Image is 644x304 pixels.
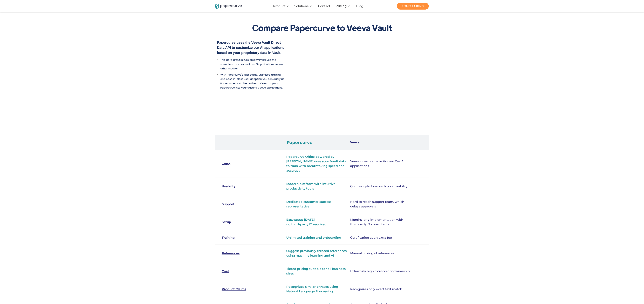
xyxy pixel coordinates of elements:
div: Unlimited training and onboarding [286,235,348,240]
div: Papercurve [285,141,348,144]
a: REQUEST A DEMO [397,3,429,10]
div: Pricing [334,1,353,11]
strong: This data architecture greatly improves the speed and accuracy of our AI applications versus othe... [220,58,283,70]
div: Product [271,1,292,11]
div: Extremely high total cost of ownership [350,269,412,274]
a: Product Claims [222,287,255,292]
div: Training [222,235,255,240]
div: Recognizes similar phrases using Natural Language Processing [286,285,348,294]
a: Papercurve uses the Veeva Vault Direct Data API to customize our AI applications based on your pr... [217,41,284,55]
a: GenAI [222,162,255,166]
a: References [222,251,255,256]
div: Solutions [294,4,309,8]
div: Usability [222,184,255,189]
div: Complex platform with poor usability [350,184,412,189]
div: Veeva [348,141,412,144]
span: Compare Papercurve to Veeva Vault [252,22,392,33]
div: Certification at an extra fee [350,235,412,240]
div: Solutions [292,1,315,11]
a: Cost [222,269,255,274]
div: Dedicated customer success representative [286,200,348,209]
div: Hard to reach support team, which delays approvals [350,200,412,209]
div: Easy setup [DATE], no third-party IT required [286,218,348,227]
strong: Veeva does not have its own GenAI applications [350,160,405,168]
a: Contact [315,4,334,8]
div: Product [273,4,285,8]
a: Blog [353,4,367,8]
div: Setup [222,220,255,225]
div: Contact [318,4,330,8]
a: Pricing [336,4,347,8]
a: home [215,3,237,9]
div: Support [222,202,255,207]
div: Manual linking of references [350,251,412,256]
div: Modern platform with intuitive productivity tools [286,182,348,191]
div: Blog [356,4,363,8]
div: Tiered pricing suitable for all business sizes [286,267,348,276]
div: Months long implementation with third-party IT consultants [350,218,412,227]
div: Recognizes only exact text match [350,287,412,292]
strong: Papercurve Office powered by [PERSON_NAME] uses your Vault data to train with breathtaking speed ... [286,155,346,172]
div: Suggest previously created references using machine learning and AI [286,249,348,258]
strong: With Papercurve's fast setup, unlimited training and best-in-class user adoption you can easily u... [220,73,284,90]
